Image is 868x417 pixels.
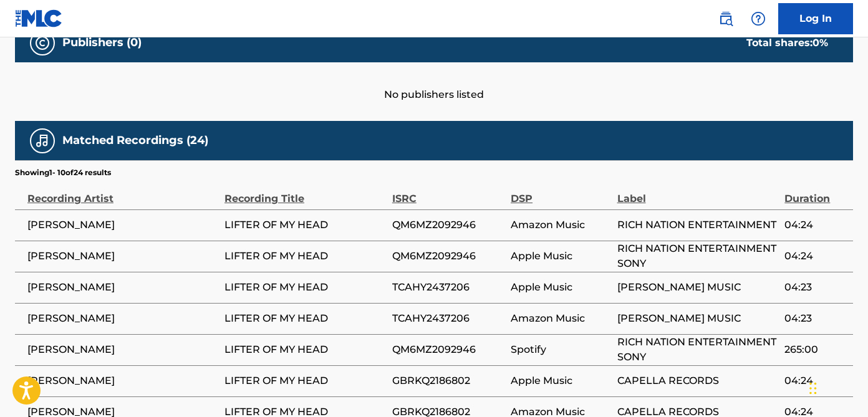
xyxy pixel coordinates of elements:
[617,178,779,206] div: Label
[784,249,847,264] span: 04:24
[784,373,847,388] span: 04:24
[27,178,218,206] div: Recording Artist
[617,280,779,295] span: [PERSON_NAME] MUSIC
[392,280,504,295] span: TCAHY2437206
[392,178,504,206] div: ISRC
[27,373,218,388] span: [PERSON_NAME]
[784,342,847,357] span: 265:00
[718,11,733,26] img: search
[224,280,386,295] span: LIFTER OF MY HEAD
[784,218,847,232] span: 04:24
[392,311,504,326] span: TCAHY2437206
[35,36,50,50] img: Publishers
[809,370,817,407] div: Arrastrar
[511,280,610,295] span: Apple Music
[746,36,828,50] div: Total shares:
[511,342,610,357] span: Spotify
[15,9,63,27] img: MLC Logo
[511,373,610,388] span: Apple Music
[224,311,386,326] span: LIFTER OF MY HEAD
[392,249,504,264] span: QM6MZ2092946
[784,178,847,206] div: Duration
[392,218,504,232] span: QM6MZ2092946
[27,311,218,326] span: [PERSON_NAME]
[511,178,610,206] div: DSP
[784,280,847,295] span: 04:23
[617,241,779,271] span: RICH NATION ENTERTAINMENT SONY
[224,373,386,388] span: LIFTER OF MY HEAD
[617,335,779,365] span: RICH NATION ENTERTAINMENT SONY
[511,311,610,326] span: Amazon Music
[15,62,853,102] div: No publishers listed
[713,6,738,31] a: Public Search
[224,218,386,232] span: LIFTER OF MY HEAD
[27,342,218,357] span: [PERSON_NAME]
[617,311,779,326] span: [PERSON_NAME] MUSIC
[392,342,504,357] span: QM6MZ2092946
[784,311,847,326] span: 04:23
[27,218,218,232] span: [PERSON_NAME]
[806,357,868,417] div: Widget de chat
[224,342,386,357] span: LIFTER OF MY HEAD
[15,167,111,178] p: Showing 1 - 10 of 24 results
[778,3,853,34] a: Log In
[806,357,868,417] iframe: Chat Widget
[392,373,504,388] span: GBRKQ2186802
[27,249,218,264] span: [PERSON_NAME]
[511,249,610,264] span: Apple Music
[35,133,50,148] img: Matched Recordings
[813,37,828,49] span: 0 %
[62,133,208,148] h5: Matched Recordings (24)
[617,218,779,232] span: RICH NATION ENTERTAINMENT
[224,178,386,206] div: Recording Title
[751,11,766,26] img: help
[617,373,779,388] span: CAPELLA RECORDS
[27,280,218,295] span: [PERSON_NAME]
[511,218,610,232] span: Amazon Music
[62,36,142,50] h5: Publishers (0)
[224,249,386,264] span: LIFTER OF MY HEAD
[746,6,771,31] div: Help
